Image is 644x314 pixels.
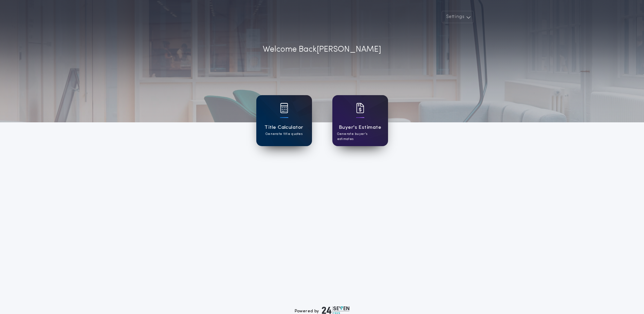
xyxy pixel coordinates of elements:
[332,95,388,146] a: card iconBuyer's EstimateGenerate buyer's estimates
[256,95,312,146] a: card iconTitle CalculatorGenerate title quotes
[339,124,381,132] h1: Buyer's Estimate
[337,132,383,142] p: Generate buyer's estimates
[263,43,381,56] p: Welcome Back [PERSON_NAME]
[280,103,288,113] img: card icon
[265,132,302,137] p: Generate title quotes
[356,103,364,113] img: card icon
[442,11,474,23] button: Settings
[264,124,303,132] h1: Title Calculator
